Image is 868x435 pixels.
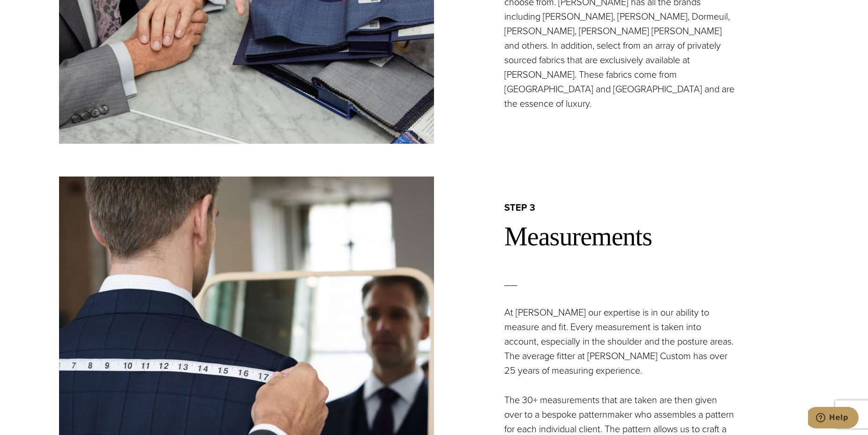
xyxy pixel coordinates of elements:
iframe: Opens a widget where you can chat to one of our agents [808,407,859,430]
p: At [PERSON_NAME] our expertise is in our ability to measure and fit. Every measurement is taken i... [504,305,737,378]
h2: step 3 [504,201,809,214]
h2: Measurements [504,221,809,252]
